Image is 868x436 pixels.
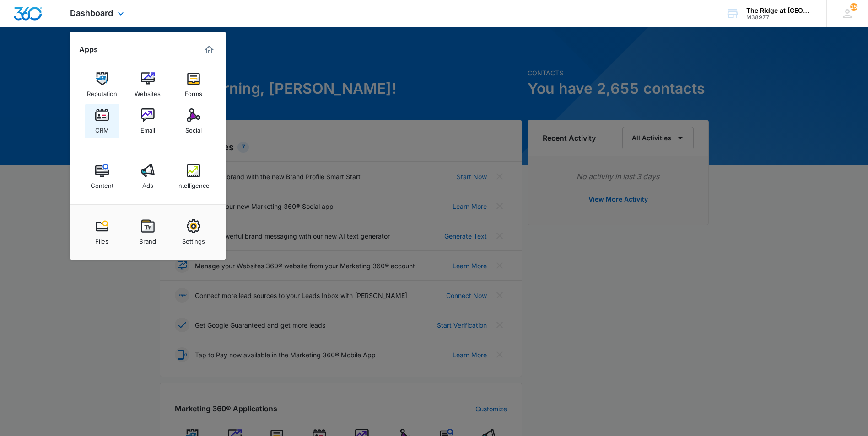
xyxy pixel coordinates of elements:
a: Marketing 360® Dashboard [202,43,216,57]
a: Settings [176,215,211,250]
div: notifications count [850,3,857,11]
a: Websites [130,67,165,102]
div: Ads [142,177,153,189]
div: CRM [95,122,109,134]
a: Content [85,159,119,194]
a: Email [130,104,165,138]
span: Dashboard [70,8,113,18]
a: Social [176,104,211,138]
div: Reputation [87,85,117,97]
span: 15 [850,3,857,11]
div: Content [91,177,113,189]
div: Websites [135,85,161,97]
div: Email [140,122,155,134]
div: account name [746,7,813,14]
a: CRM [85,104,119,138]
a: Intelligence [176,159,211,194]
div: Settings [182,233,205,245]
div: Brand [139,233,156,245]
h2: Apps [79,45,98,54]
div: Intelligence [177,177,210,189]
div: account id [746,14,813,21]
a: Ads [130,159,165,194]
div: Files [95,233,108,245]
div: Social [185,122,202,134]
div: Forms [185,85,202,97]
a: Files [85,215,119,250]
a: Brand [130,215,165,250]
a: Reputation [85,67,119,102]
a: Forms [176,67,211,102]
